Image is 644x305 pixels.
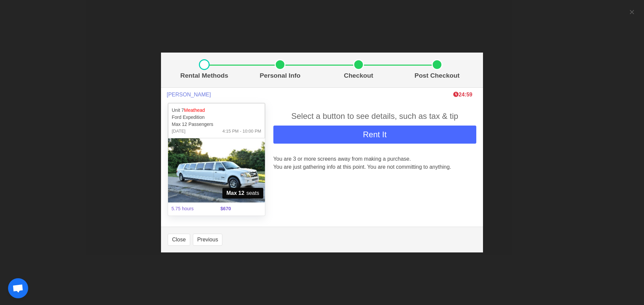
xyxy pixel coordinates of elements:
[167,201,216,216] span: 5.75 hours
[184,107,205,113] span: Meathead
[273,163,476,171] p: You are just gathering info at this point. You are not committing to anything.
[244,71,317,81] p: Personal Info
[226,189,244,197] strong: Max 12
[222,128,261,135] span: 4:15 PM - 10:00 PM
[322,71,395,81] p: Checkout
[453,92,472,97] b: 24:59
[168,234,190,246] button: Close
[168,138,265,203] img: 07%2001.jpg
[363,130,387,139] span: Rent It
[172,114,261,121] p: Ford Expedition
[193,234,222,246] button: Previous
[222,188,263,199] span: seats
[273,126,476,144] button: Rent It
[172,121,261,128] p: Max 12 Passengers
[170,71,238,81] p: Rental Methods
[400,71,474,81] p: Post Checkout
[172,128,185,135] span: [DATE]
[172,107,261,114] p: Unit 7
[273,110,476,122] div: Select a button to see details, such as tax & tip
[453,92,472,97] span: The clock is ticking ⁠— this timer shows how long we'll hold this limo during checkout. If time r...
[273,155,476,163] p: You are 3 or more screens away from making a purchase.
[8,278,28,298] div: Open chat
[167,91,211,98] span: [PERSON_NAME]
